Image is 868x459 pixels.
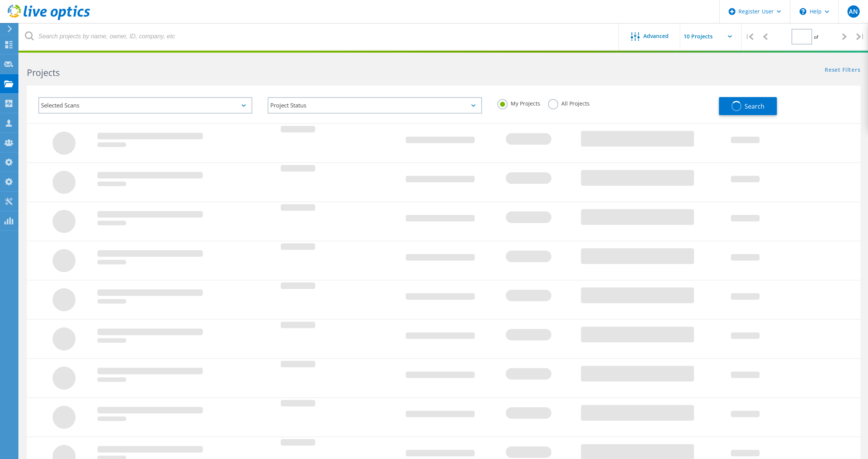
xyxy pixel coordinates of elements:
input: Search projects by name, owner, ID, company, etc [19,23,619,50]
span: AN [848,8,858,15]
span: Advanced [643,33,669,39]
span: of [814,34,818,40]
button: Search [719,97,777,115]
a: Live Optics Dashboard [8,16,90,21]
label: My Projects [497,99,540,106]
b: Projects [27,66,60,79]
svg: \n [799,8,806,15]
div: Selected Scans [38,97,252,114]
div: Project Status [268,97,482,114]
label: All Projects [548,99,590,106]
div: | [852,23,868,50]
div: | [741,23,757,50]
a: Reset Filters [825,67,860,74]
span: Search [745,102,764,111]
